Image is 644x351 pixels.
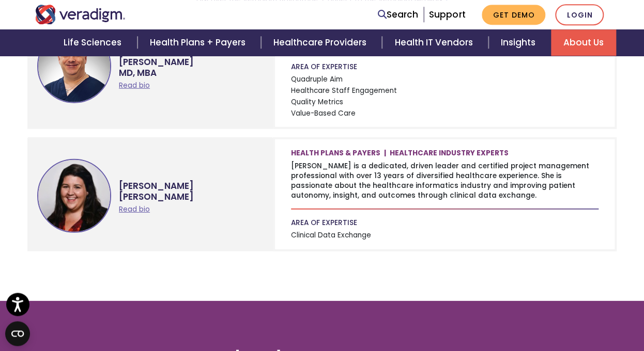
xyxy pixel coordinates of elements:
a: Get Demo [482,5,545,25]
a: Health Plans + Payers [137,29,261,56]
a: Read bio [119,80,150,90]
a: Search [378,8,418,22]
p: AREA OF EXPERTISE [291,217,599,227]
a: Life Sciences [51,29,137,56]
a: Read bio [119,204,150,214]
button: Open CMP widget [5,321,30,346]
span: MD, MBA [119,67,259,77]
span: Quality Metrics [291,96,599,107]
span: [PERSON_NAME] [119,191,259,201]
span: [PERSON_NAME] [119,56,259,67]
span: Healthcare Industry Experts [390,148,513,157]
p: [PERSON_NAME] is a dedicated, driven leader and certified project management professional with ov... [291,161,599,200]
span: Healthcare Staff Engagement [291,85,599,96]
span: Value-Based Care [291,107,599,119]
img: Veradigm logo [35,5,126,24]
span: Clinical Data Exchange [291,229,599,241]
a: Support [429,8,465,21]
iframe: Drift Chat Widget [446,277,632,339]
span: Quadruple Aim [291,73,599,85]
a: Health IT Vendors [382,29,488,56]
a: Insights [488,29,551,56]
a: About Us [551,29,616,56]
a: Login [555,4,604,25]
span: Health Plans & Payers [291,148,390,157]
span: [PERSON_NAME] [119,172,259,190]
p: AREA OF EXPERTISE [291,61,599,71]
a: Healthcare Providers [261,29,382,56]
